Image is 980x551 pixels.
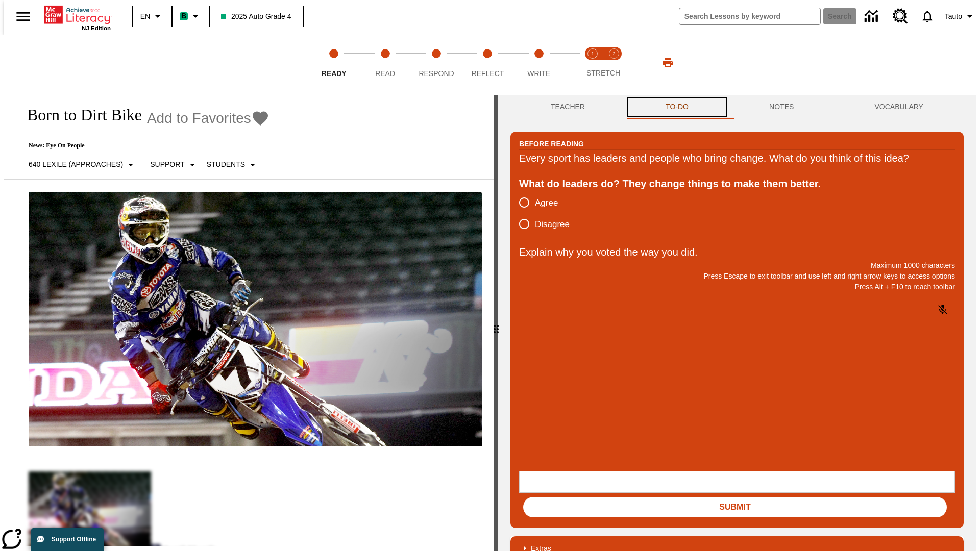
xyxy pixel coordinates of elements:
button: Click to activate and allow voice recognition [930,297,955,322]
text: 2 [612,51,615,56]
button: Teacher [510,95,625,119]
span: B [181,10,186,22]
span: Reflect [472,69,504,78]
button: Stretch Respond step 2 of 2 [599,35,629,91]
button: Reflect step 4 of 5 [458,35,517,91]
button: Print [651,54,684,72]
button: Ready step 1 of 5 [304,35,363,91]
button: Read step 2 of 5 [355,35,414,91]
div: poll [519,192,578,235]
button: Profile/Settings [941,7,980,26]
span: Tauto [945,11,962,22]
span: Respond [419,69,454,78]
body: Explain why you voted the way you did. Maximum 1000 characters Press Alt + F10 to reach toolbar P... [4,8,149,17]
div: Instructional Panel Tabs [510,95,964,119]
div: Every sport has leaders and people who bring change. What do you think of this idea? [519,150,955,166]
button: Open side menu [8,2,38,32]
a: Data Center [859,3,887,31]
p: Maximum 1000 characters [519,260,955,271]
button: NOTES [729,95,834,119]
input: search field [679,8,820,24]
text: 1 [591,51,594,56]
img: Motocross racer James Stewart flies through the air on his dirt bike. [29,192,482,447]
button: Language: EN, Select a language [136,7,168,26]
button: Stretch Read step 1 of 2 [578,35,607,91]
div: activity [498,95,976,551]
span: Read [375,69,395,78]
a: Notifications [914,3,941,30]
button: Submit [523,497,947,517]
p: Explain why you voted the way you did. [519,244,955,260]
h1: Born to Dirt Bike [16,106,142,124]
p: Press Alt + F10 to reach toolbar [519,282,955,292]
button: Boost Class color is mint green. Change class color [176,7,206,26]
button: Select Student [203,156,263,174]
button: Write step 5 of 5 [509,35,569,91]
span: 2025 Auto Grade 4 [221,11,291,22]
div: What do leaders do? They change things to make them better. [519,176,955,192]
button: Support Offline [31,528,104,551]
a: Resource Center, Will open in new tab [887,3,914,30]
button: Scaffolds, Support [146,156,202,174]
span: Add to Favorites [147,110,251,127]
span: Disagree [535,218,570,231]
button: Respond step 3 of 5 [407,35,466,91]
p: 640 Lexile (Approaches) [29,159,123,170]
button: Add to Favorites - Born to Dirt Bike [147,109,269,127]
span: Ready [322,69,347,78]
button: Select Lexile, 640 Lexile (Approaches) [24,156,141,174]
h2: Before Reading [519,138,584,149]
span: NJ Edition [82,25,111,31]
span: Agree [535,196,558,210]
p: News: Eye On People [16,142,269,149]
button: TO-DO [625,95,729,119]
div: Press Enter or Spacebar and then press right and left arrow keys to move the slider [494,95,498,551]
span: STRETCH [586,69,620,77]
span: EN [140,11,150,22]
div: Home [44,4,111,31]
div: reading [4,95,494,546]
span: Support Offline [52,536,96,543]
p: Students [207,159,245,170]
p: Support [150,159,184,170]
span: Write [527,69,550,78]
button: VOCABULARY [834,95,964,119]
p: Press Escape to exit toolbar and use left and right arrow keys to access options [519,271,955,282]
